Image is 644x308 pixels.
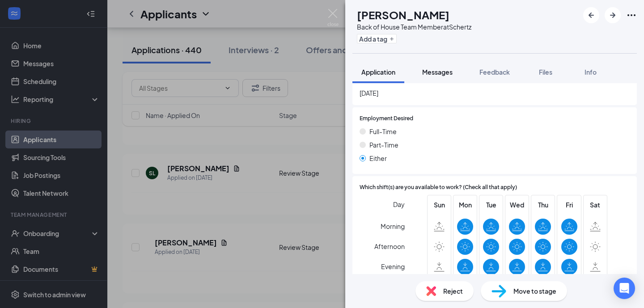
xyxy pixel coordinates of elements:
[360,88,630,98] span: [DATE]
[422,68,453,76] span: Messages
[381,218,405,234] span: Morning
[357,34,397,43] button: PlusAdd a tag
[369,140,398,150] span: Part-Time
[539,68,552,76] span: Files
[605,7,621,23] button: ArrowRight
[586,10,597,21] svg: ArrowLeftNew
[457,200,473,210] span: Mon
[443,286,463,296] span: Reject
[357,7,449,22] h1: [PERSON_NAME]
[374,238,405,254] span: Afternoon
[583,7,599,23] button: ArrowLeftNew
[360,183,517,192] span: Which shift(s) are you available to work? (Check all that apply)
[513,286,556,296] span: Move to stage
[369,127,397,136] span: Full-Time
[479,68,510,76] span: Feedback
[381,258,405,274] span: Evening
[626,10,637,21] svg: Ellipses
[561,200,577,210] span: Fri
[587,200,603,210] span: Sat
[361,68,395,76] span: Application
[509,200,525,210] span: Wed
[614,278,635,299] div: Open Intercom Messenger
[357,22,471,31] div: Back of House Team Member at Schertz
[393,199,405,209] span: Day
[607,10,618,21] svg: ArrowRight
[483,200,499,210] span: Tue
[585,68,597,76] span: Info
[535,200,551,210] span: Thu
[389,36,394,42] svg: Plus
[369,153,387,163] span: Either
[360,114,413,123] span: Employment Desired
[431,200,447,210] span: Sun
